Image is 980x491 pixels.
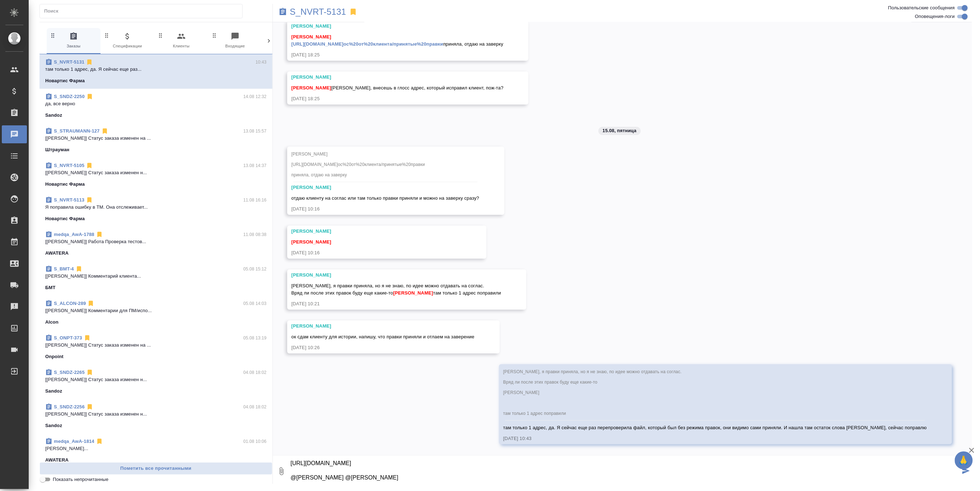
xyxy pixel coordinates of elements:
[45,181,85,188] p: Новартис Фарма
[291,184,479,191] div: [PERSON_NAME]
[243,128,267,135] p: 13.08 15:57
[39,89,272,123] div: S_SNDZ-225014.08 12:32да, все верноSandoz
[96,231,103,238] svg: Отписаться
[291,323,475,330] div: [PERSON_NAME]
[43,464,269,473] span: Пометить все прочитанными
[54,439,94,444] a: medqa_AwA-1814
[84,334,91,342] svg: Отписаться
[54,59,84,65] a: S_NVRT-5131
[39,227,272,261] div: medqa_AwA-178811.08 08:38[[PERSON_NAME]] Работа Проверка тестов...AWATERA
[45,319,59,326] p: Alcon
[45,112,62,119] p: Sandoz
[243,300,267,307] p: 05.08 14:03
[45,307,267,314] p: [[PERSON_NAME]] Комментарии для ПМ/испо...
[87,300,94,307] svg: Отписаться
[54,94,85,99] a: S_SNDZ-2250
[291,34,504,47] span: приняла, отдаю на заверку
[54,197,84,203] a: S_NVRT-5113
[50,32,98,50] span: Заказы
[45,215,85,222] p: Новартис Фарма
[243,231,267,238] p: 11.08 08:38
[291,334,475,339] span: ок сдам клиенту для истории, напишу, что правки приняли и отлаем на заверение
[45,146,69,153] p: Штрауман
[86,93,93,100] svg: Отписаться
[50,32,56,39] svg: Зажми и перетащи, чтобы поменять порядок вкладок
[45,422,62,429] p: Sandoz
[503,435,927,442] div: [DATE] 10:43
[291,23,504,30] div: [PERSON_NAME]
[39,365,272,399] div: S_SNDZ-226504.08 18:02[[PERSON_NAME]] Статус заказа изменен н...Sandoz
[54,128,100,134] a: S_STRAUMANN-127
[291,51,504,59] div: [DATE] 18:25
[39,192,272,227] div: S_NVRT-511311.08 16:16Я поправила ошибку в ТМ. Она отслеживает...Новартис Фарма
[243,438,267,445] p: 01.08 10:06
[45,353,64,360] p: Onpoint
[503,425,927,430] span: там только 1 адрес, да. Я сейчас еще раз перепроверила файл, который был без режима правок, они в...
[45,77,85,84] p: Новартис Фарма
[86,162,93,169] svg: Отписаться
[291,85,331,91] span: [PERSON_NAME]
[290,8,346,15] a: S_NVRT-5131
[54,232,94,237] a: medqa_AwA-1788
[75,265,83,273] svg: Отписаться
[45,445,267,452] p: [PERSON_NAME]...
[291,300,501,307] div: [DATE] 10:21
[243,334,267,342] p: 05.08 13:19
[393,290,433,296] span: [PERSON_NAME]
[291,239,331,245] span: [PERSON_NAME]
[39,261,272,296] div: S_BMT-405.08 15:12[[PERSON_NAME]] Комментарий клиента...БМТ
[291,195,479,201] span: отдаю клиенту на соглас или там только правки приняли и можно на заверку сразу?
[103,32,110,39] svg: Зажми и перетащи, чтобы поменять порядок вкладок
[243,403,267,411] p: 04.08 18:02
[45,169,267,176] p: [[PERSON_NAME]] Статус заказа изменен н...
[86,369,93,376] svg: Отписаться
[291,34,331,40] span: [PERSON_NAME]
[243,196,267,204] p: 11.08 16:16
[955,451,973,469] button: 🙏
[958,453,970,468] span: 🙏
[39,123,272,158] div: S_STRAUMANN-12713.08 15:57[[PERSON_NAME]] Статус заказа изменен на ...Штрауман
[888,4,955,11] span: Пользовательские сообщения
[291,272,501,279] div: [PERSON_NAME]
[39,399,272,434] div: S_SNDZ-225604.08 18:02[[PERSON_NAME]] Статус заказа изменен н...Sandoz
[503,369,682,416] span: [PERSON_NAME], я правки приняла, но я не знаю, по идее можно отдавать на соглас. Вряд ли после эт...
[45,250,69,257] p: AWATERA
[45,204,267,211] p: Я поправила ошибку в ТМ. Она отслеживает...
[291,152,425,177] span: [PERSON_NAME] [URL][DOMAIN_NAME]ос%20от%20клиента/принятые%20правки приняла, отдаю на заверку
[256,59,267,66] p: 10:43
[243,369,267,376] p: 04.08 18:02
[101,128,108,135] svg: Отписаться
[45,411,267,418] p: [[PERSON_NAME]] Статус заказа изменен н...
[53,476,108,483] span: Показать непрочитанные
[45,66,267,73] p: там только 1 адрес, да. Я сейчас еще раз...
[54,370,85,375] a: S_SNDZ-2265
[54,404,85,409] a: S_SNDZ-2256
[291,249,462,256] div: [DATE] 10:16
[45,457,69,464] p: AWATERA
[157,32,164,39] svg: Зажми и перетащи, чтобы поменять порядок вкладок
[915,13,955,20] span: Оповещения-логи
[45,284,56,291] p: БМТ
[243,93,267,100] p: 14.08 12:32
[157,32,205,50] span: Клиенты
[45,388,62,395] p: Sandoz
[54,163,84,168] a: S_NVRT-5105
[291,344,475,351] div: [DATE] 10:26
[96,438,103,445] svg: Отписаться
[291,95,504,102] div: [DATE] 18:25
[243,265,267,273] p: 05.08 15:12
[45,376,267,383] p: [[PERSON_NAME]] Статус заказа изменен н...
[39,158,272,192] div: S_NVRT-510513.08 14:37[[PERSON_NAME]] Статус заказа изменен н...Новартис Фарма
[86,403,93,411] svg: Отписаться
[54,301,86,306] a: S_ALCON-289
[291,228,462,235] div: [PERSON_NAME]
[45,135,267,142] p: [[PERSON_NAME]] Статус заказа изменен на ...
[291,205,479,213] div: [DATE] 10:16
[45,100,267,107] p: да, все верно
[243,162,267,169] p: 13.08 14:37
[39,54,272,89] div: S_NVRT-513110:43там только 1 адрес, да. Я сейчас еще раз...Новартис Фарма
[44,6,242,16] input: Поиск
[45,238,267,245] p: [[PERSON_NAME]] Работа Проверка тестов...
[603,127,637,134] p: 15.08, пятница
[45,342,267,349] p: [[PERSON_NAME]] Статус заказа изменен на ...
